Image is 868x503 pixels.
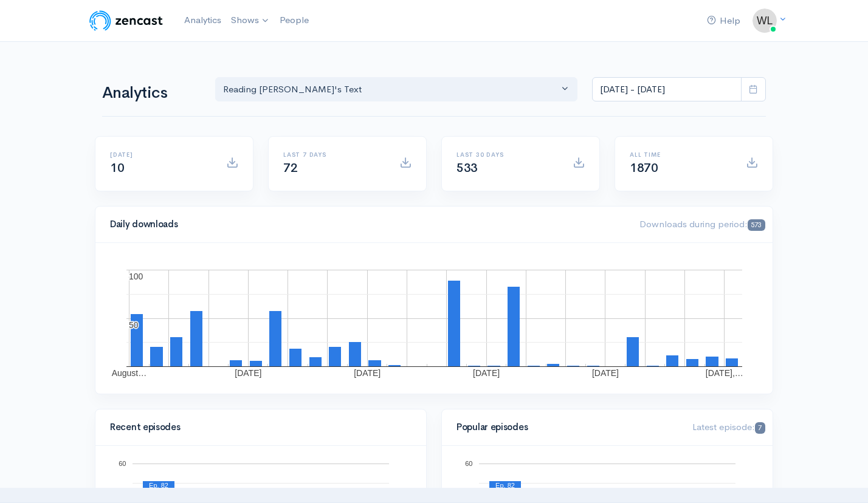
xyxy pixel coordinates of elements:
text: [DATE] [354,368,381,378]
h6: All time [630,151,731,158]
h1: Analytics [102,84,201,102]
button: Reading Aristotle's Text [215,77,577,102]
text: 60 [119,460,126,467]
text: [DATE] [592,368,619,378]
h4: Daily downloads [110,219,625,230]
input: analytics date range selector [592,77,742,102]
text: 50 [129,320,139,330]
img: ... [753,9,777,33]
span: Latest episode: [692,421,765,433]
h6: Last 7 days [283,151,385,158]
h4: Recent episodes [110,422,404,433]
text: [DATE] [473,368,500,378]
text: [DATE],… [706,368,743,378]
span: 7 [755,422,765,434]
a: Analytics [179,7,226,33]
h6: Last 30 days [456,151,558,158]
span: Downloads during period: [639,218,765,230]
img: ZenCast Logo [88,9,165,33]
h4: Popular episodes [456,422,678,433]
span: 72 [283,160,297,176]
text: Ep. 82 [149,482,168,489]
text: Ep. 82 [495,482,515,489]
span: 533 [456,160,478,176]
svg: A chart. [110,258,758,379]
h6: [DATE] [110,151,212,158]
text: 100 [129,272,143,281]
text: [DATE] [235,368,261,378]
span: 10 [110,160,124,176]
div: Reading [PERSON_NAME]'s Text [223,83,559,97]
text: 60 [465,460,472,467]
span: 573 [748,219,765,231]
a: People [275,7,314,33]
a: Help [702,8,745,34]
text: August… [112,368,147,378]
a: Shows [226,7,275,34]
span: 1870 [630,160,658,176]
